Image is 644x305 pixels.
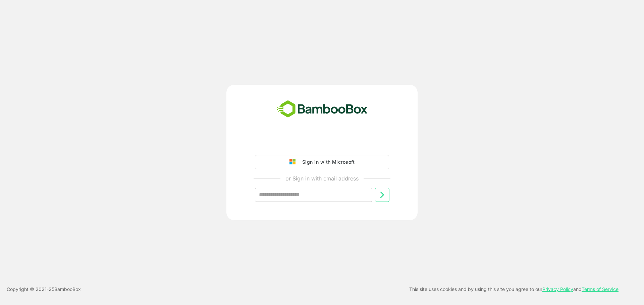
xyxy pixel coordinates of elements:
[273,98,371,120] img: bamboobox
[255,155,389,169] button: Sign in with Microsoft
[299,158,355,166] div: Sign in with Microsoft
[289,159,299,165] img: google
[285,174,359,182] p: or Sign in with email address
[542,286,573,292] a: Privacy Policy
[582,286,619,292] a: Terms of Service
[409,285,619,293] p: This site uses cookies and by using this site you agree to our and
[7,285,81,293] p: Copyright © 2021- 25 BambooBox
